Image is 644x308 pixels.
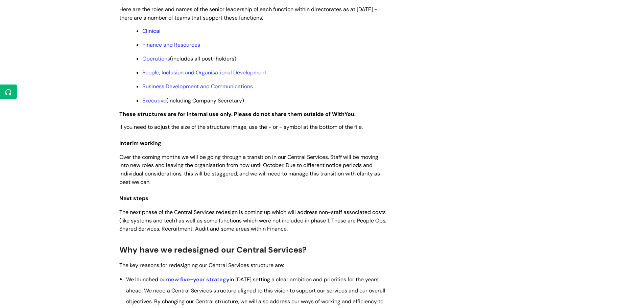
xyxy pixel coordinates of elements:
[119,123,363,131] span: If you need to adjust the size of the structure image, use the + or - symbol at the bottom of the...
[142,83,253,90] a: Business Development and Communications
[142,55,236,62] span: (includes all post-holders)
[142,41,200,48] a: Finance and Resources
[168,276,230,283] a: new five-year strategy
[119,153,380,186] span: Over the coming months we will be going through a transition in our Central Services. Staff will ...
[119,262,284,269] span: The key reasons for redesigning our Central Services structure are:
[119,209,386,233] span: The next phase of the Central Services redesign is coming up which will address non-staff associa...
[142,55,170,62] a: Operations
[142,69,266,76] a: People, Inclusion and Organisational Development
[119,6,377,21] span: Here are the roles and names of the senior leadership of each function within directorates as at ...
[119,111,356,118] strong: These structures are for internal use only. Please do not share them outside of WithYou.
[142,97,166,104] a: Executive
[119,244,307,255] span: Why have we redesigned our Central Services?
[119,195,148,202] span: Next steps
[142,27,161,34] a: Clinical
[142,97,244,104] span: (including Company Secretary)
[119,140,161,147] span: Interim working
